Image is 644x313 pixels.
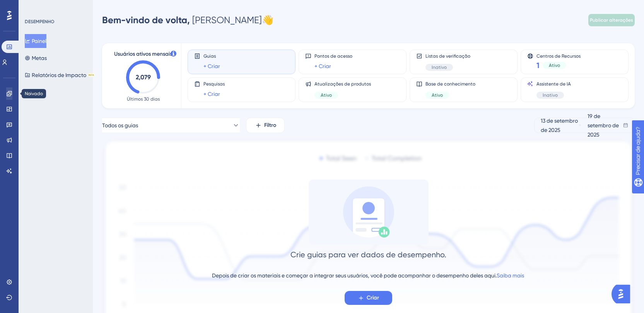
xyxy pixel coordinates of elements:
font: Relatórios de Impacto [32,72,86,78]
iframe: Iniciador do Assistente de IA do UserGuiding [612,282,635,306]
font: Ativo [432,92,443,98]
button: Relatórios de ImpactoBETA [25,68,95,82]
button: Todos os guias [102,118,240,133]
font: 1 [536,61,540,70]
font: 👋 [262,15,273,26]
font: 13 de setembro de 2025 [541,118,578,133]
font: Guias [203,53,216,59]
font: Filtro [264,122,276,128]
font: Listas de verificação [425,53,470,59]
button: Publicar alterações [588,14,635,26]
font: Centros de Recursos [536,53,581,59]
font: Pontos de acesso [314,53,352,59]
font: DESEMPENHO [25,19,55,24]
font: + Criar [203,63,220,69]
font: [PERSON_NAME] [192,15,262,26]
font: Inativo [543,92,558,98]
font: Ativo [321,92,332,98]
button: Painel [25,34,46,48]
font: Base de conhecimento [425,81,475,87]
button: Filtro [246,118,285,133]
font: Metas [32,55,47,61]
a: Saiba mais [497,272,524,279]
font: Inativo [432,65,447,70]
font: Criar [367,294,379,301]
font: Últimos 30 dias [127,96,160,102]
font: Ativo [549,63,560,68]
font: Assistente de IA [536,81,571,87]
font: Bem-vindo de volta, [102,14,190,26]
font: Atualizações de produtos [314,81,371,87]
button: Metas [25,51,47,65]
font: + Criar [203,91,220,97]
font: BETA [89,74,94,76]
font: Usuários ativos mensais [114,51,172,57]
font: Depois de criar os materiais e começar a integrar seus usuários, você pode acompanhar o desempenh... [212,272,497,279]
font: Pesquisas [203,81,225,87]
font: Todos os guias [102,122,138,128]
font: Publicar alterações [590,17,633,23]
font: 19 de setembro de 2025 [588,113,619,138]
font: + Criar [314,63,331,69]
font: Precisar de ajuda? [18,3,67,9]
text: 2,079 [136,74,151,81]
font: Crie guias para ver dados de desempenho. [290,250,446,259]
font: Painel [32,38,46,44]
button: Criar [345,291,392,305]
